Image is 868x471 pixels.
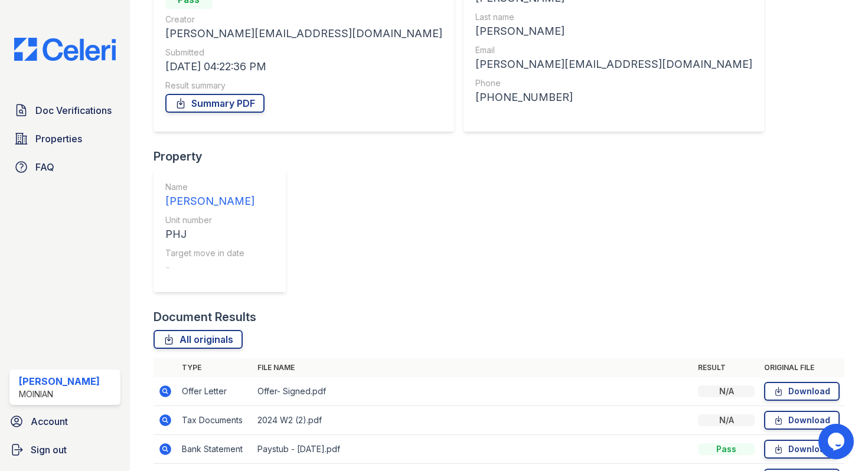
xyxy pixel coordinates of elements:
[165,181,254,210] a: Name [PERSON_NAME]
[177,358,253,377] th: Type
[475,44,752,56] div: Email
[165,47,442,58] div: Submitted
[154,148,295,165] div: Property
[818,424,856,459] iframe: chat widget
[693,358,759,377] th: Result
[165,94,265,113] a: Summary PDF
[31,414,68,429] span: Account
[35,132,82,146] span: Properties
[35,160,54,174] span: FAQ
[165,14,442,25] div: Creator
[764,440,840,459] a: Download
[165,181,254,193] div: Name
[764,382,840,401] a: Download
[759,358,844,377] th: Original file
[475,77,752,89] div: Phone
[698,385,755,397] div: N/A
[5,38,125,61] img: CE_Logo_Blue-a8612792a0a2168367f1c8372b55b34899dd931a85d93a1a3d3e32e68fde9ad4.png
[165,80,442,91] div: Result summary
[177,406,253,435] td: Tax Documents
[253,406,693,435] td: 2024 W2 (2).pdf
[165,259,254,276] div: -
[19,374,100,388] div: [PERSON_NAME]
[9,99,120,122] a: Doc Verifications
[5,410,125,433] a: Account
[475,56,752,73] div: [PERSON_NAME][EMAIL_ADDRESS][DOMAIN_NAME]
[5,438,125,462] a: Sign out
[19,388,100,400] div: Moinian
[475,11,752,23] div: Last name
[165,193,254,210] div: [PERSON_NAME]
[154,330,243,349] a: All originals
[253,377,693,406] td: Offer- Signed.pdf
[35,103,112,117] span: Doc Verifications
[165,214,254,226] div: Unit number
[154,309,256,325] div: Document Results
[177,377,253,406] td: Offer Letter
[475,89,752,106] div: [PHONE_NUMBER]
[698,443,755,455] div: Pass
[177,435,253,464] td: Bank Statement
[698,414,755,426] div: N/A
[165,247,254,259] div: Target move in date
[9,155,120,179] a: FAQ
[165,25,442,42] div: [PERSON_NAME][EMAIL_ADDRESS][DOMAIN_NAME]
[31,443,67,457] span: Sign out
[253,435,693,464] td: Paystub - [DATE].pdf
[253,358,693,377] th: File name
[764,411,840,430] a: Download
[9,127,120,151] a: Properties
[475,23,752,40] div: [PERSON_NAME]
[165,226,254,243] div: PHJ
[165,58,442,75] div: [DATE] 04:22:36 PM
